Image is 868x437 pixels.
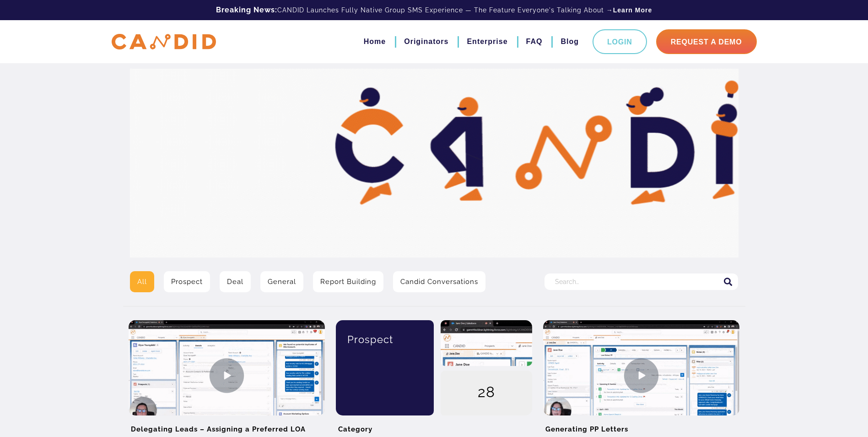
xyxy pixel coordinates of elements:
h2: Generating PP Letters [543,415,739,436]
a: Candid Conversations [393,271,485,292]
a: All [130,271,154,292]
a: Request A Demo [656,29,757,54]
a: Login [593,29,647,54]
a: FAQ [526,34,543,49]
img: Video Library Hero [130,69,739,257]
a: Deal [220,271,251,292]
a: Report Building [313,271,383,292]
a: General [260,271,303,292]
a: Originators [404,34,448,49]
h2: Delegating Leads – Assigning a Preferred LOA [129,415,325,436]
a: Learn More [613,5,652,15]
a: Home [364,34,386,49]
a: Blog [561,34,579,49]
b: Breaking News: [216,5,277,14]
a: Enterprise [467,34,507,49]
h2: Category [336,415,532,436]
div: Prospect [343,320,427,359]
a: Prospect [164,271,210,292]
img: Generating PP Letters Video [543,320,739,431]
img: Delegating Leads – Assigning a Preferred LOA Video [129,320,325,431]
img: CANDID APP [112,34,216,50]
div: 28 [441,371,532,416]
